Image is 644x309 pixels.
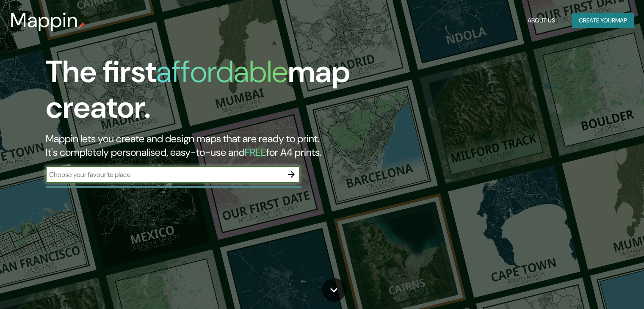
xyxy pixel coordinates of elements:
h3: Mappin [10,8,78,32]
button: Create yourmap [572,13,634,28]
button: About Us [524,13,558,28]
h1: affordable [156,52,288,91]
img: mappin-pin [78,22,85,29]
h1: The first map creator. [46,54,368,132]
input: Choose your favourite place [46,170,283,179]
h2: Mappin lets you create and design maps that are ready to print. It's completely personalised, eas... [46,132,368,159]
h5: FREE [245,146,266,159]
